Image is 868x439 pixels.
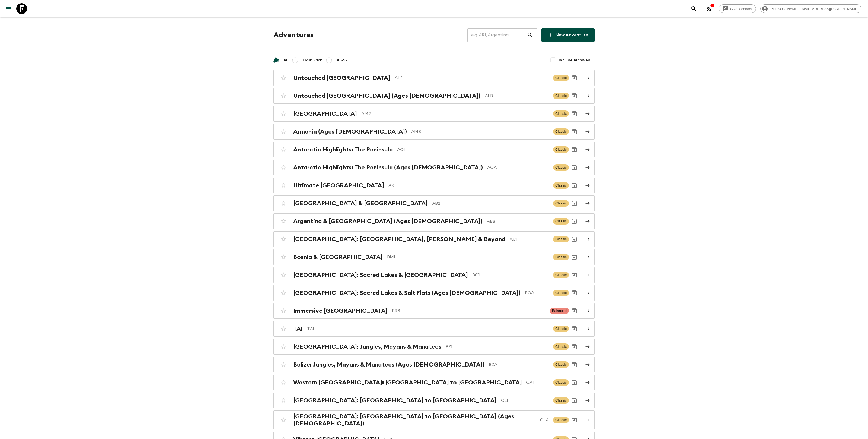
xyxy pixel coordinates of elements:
[293,236,505,243] h2: [GEOGRAPHIC_DATA]: [GEOGRAPHIC_DATA], [PERSON_NAME] & Beyond
[273,321,595,337] a: TA1TA1ClassicArchive
[553,417,569,423] span: Classic
[553,128,569,135] span: Classic
[501,397,549,404] p: CL1
[553,379,569,386] span: Classic
[553,182,569,189] span: Classic
[3,3,14,14] button: menu
[553,254,569,260] span: Classic
[273,303,595,319] a: Immersive [GEOGRAPHIC_DATA]BR3BalancedArchive
[553,93,569,99] span: Classic
[553,236,569,242] span: Classic
[273,375,595,390] a: Western [GEOGRAPHIC_DATA]: [GEOGRAPHIC_DATA] to [GEOGRAPHIC_DATA]CA1ClassicArchive
[553,200,569,207] span: Classic
[273,393,595,408] a: [GEOGRAPHIC_DATA]: [GEOGRAPHIC_DATA] to [GEOGRAPHIC_DATA]CL1ClassicArchive
[467,27,527,43] input: e.g. AR1, Argentina
[273,339,595,355] a: [GEOGRAPHIC_DATA]: Jungles, Mayans & ManateesBZ1ClassicArchive
[569,305,580,316] button: Archive
[553,272,569,278] span: Classic
[569,108,580,119] button: Archive
[273,178,595,193] a: Ultimate [GEOGRAPHIC_DATA]AR1ClassicArchive
[559,58,590,63] span: Include Archived
[553,218,569,225] span: Classic
[553,75,569,81] span: Classic
[293,397,497,404] h2: [GEOGRAPHIC_DATA]: [GEOGRAPHIC_DATA] to [GEOGRAPHIC_DATA]
[760,4,861,13] div: [PERSON_NAME][EMAIL_ADDRESS][DOMAIN_NAME]
[273,410,595,429] a: [GEOGRAPHIC_DATA]: [GEOGRAPHIC_DATA] to [GEOGRAPHIC_DATA] (Ages [DEMOGRAPHIC_DATA])CLAClassicArchive
[569,359,580,370] button: Archive
[293,200,428,207] h2: [GEOGRAPHIC_DATA] & [GEOGRAPHIC_DATA]
[293,271,468,279] h2: [GEOGRAPHIC_DATA]: Sacred Lakes & [GEOGRAPHIC_DATA]
[293,74,390,81] h2: Untouched [GEOGRAPHIC_DATA]
[273,30,314,40] h1: Adventures
[553,290,569,296] span: Classic
[472,272,549,278] p: BO1
[550,308,569,314] span: Balanced
[569,72,580,83] button: Archive
[395,75,549,81] p: AL2
[569,198,580,209] button: Archive
[273,124,595,140] a: Armenia (Ages [DEMOGRAPHIC_DATA])AMBClassicArchive
[273,357,595,372] a: Belize: Jungles, Mayans & Manatees (Ages [DEMOGRAPHIC_DATA])BZAClassicArchive
[397,146,549,153] p: AQ1
[569,341,580,352] button: Archive
[293,289,521,296] h2: [GEOGRAPHIC_DATA]: Sacred Lakes & Salt Flats (Ages [DEMOGRAPHIC_DATA])
[361,110,549,117] p: AM2
[553,361,569,368] span: Classic
[273,142,595,157] a: Antarctic Highlights: The PeninsulaAQ1ClassicArchive
[719,4,756,13] a: Give feedback
[485,93,549,99] p: ALB
[273,160,595,175] a: Antarctic Highlights: The Peninsula (Ages [DEMOGRAPHIC_DATA])AQAClassicArchive
[569,270,580,280] button: Archive
[293,325,303,332] h2: TA1
[569,252,580,263] button: Archive
[569,234,580,245] button: Archive
[569,415,580,425] button: Archive
[273,231,595,247] a: [GEOGRAPHIC_DATA]: [GEOGRAPHIC_DATA], [PERSON_NAME] & BeyondAU1ClassicArchive
[487,218,549,225] p: ABB
[293,254,383,261] h2: Bosnia & [GEOGRAPHIC_DATA]
[293,146,393,153] h2: Antarctic Highlights: The Peninsula
[727,7,756,11] span: Give feedback
[293,110,357,117] h2: [GEOGRAPHIC_DATA]
[569,377,580,388] button: Archive
[510,236,549,242] p: AU1
[293,182,384,189] h2: Ultimate [GEOGRAPHIC_DATA]
[273,285,595,301] a: [GEOGRAPHIC_DATA]: Sacred Lakes & Salt Flats (Ages [DEMOGRAPHIC_DATA])BOAClassicArchive
[553,164,569,171] span: Classic
[569,126,580,137] button: Archive
[540,417,549,423] p: CLA
[569,180,580,191] button: Archive
[273,88,595,104] a: Untouched [GEOGRAPHIC_DATA] (Ages [DEMOGRAPHIC_DATA])ALBClassicArchive
[293,128,407,135] h2: Armenia (Ages [DEMOGRAPHIC_DATA])
[337,58,348,63] span: 45-59
[569,162,580,173] button: Archive
[273,213,595,229] a: Argentina & [GEOGRAPHIC_DATA] (Ages [DEMOGRAPHIC_DATA])ABBClassicArchive
[411,128,549,135] p: AMB
[273,267,595,283] a: [GEOGRAPHIC_DATA]: Sacred Lakes & [GEOGRAPHIC_DATA]BO1ClassicArchive
[525,290,549,296] p: BOA
[553,110,569,117] span: Classic
[293,307,388,314] h2: Immersive [GEOGRAPHIC_DATA]
[293,218,483,225] h2: Argentina & [GEOGRAPHIC_DATA] (Ages [DEMOGRAPHIC_DATA])
[293,379,522,386] h2: Western [GEOGRAPHIC_DATA]: [GEOGRAPHIC_DATA] to [GEOGRAPHIC_DATA]
[553,397,569,404] span: Classic
[569,288,580,298] button: Archive
[273,106,595,122] a: [GEOGRAPHIC_DATA]AM2ClassicArchive
[293,92,480,99] h2: Untouched [GEOGRAPHIC_DATA] (Ages [DEMOGRAPHIC_DATA])
[293,343,441,350] h2: [GEOGRAPHIC_DATA]: Jungles, Mayans & Manatees
[569,216,580,227] button: Archive
[526,379,549,386] p: CA1
[307,326,549,332] p: TA1
[767,7,861,11] span: [PERSON_NAME][EMAIL_ADDRESS][DOMAIN_NAME]
[273,249,595,265] a: Bosnia & [GEOGRAPHIC_DATA]BM1ClassicArchive
[392,308,545,314] p: BR3
[489,361,549,368] p: BZA
[293,164,483,171] h2: Antarctic Highlights: The Peninsula (Ages [DEMOGRAPHIC_DATA])
[487,164,549,171] p: AQA
[303,58,322,63] span: Flash Pack
[432,200,549,207] p: AB2
[388,182,549,189] p: AR1
[273,70,595,86] a: Untouched [GEOGRAPHIC_DATA]AL2ClassicArchive
[446,343,549,350] p: BZ1
[569,90,580,101] button: Archive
